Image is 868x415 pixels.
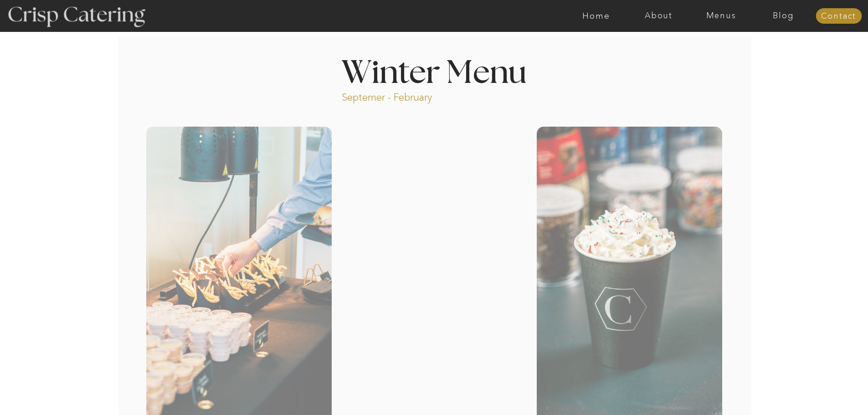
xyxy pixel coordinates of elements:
[565,11,627,20] a: Home
[752,11,815,20] a: Blog
[308,57,561,84] h1: Winter Menu
[690,11,752,20] a: Menus
[816,12,862,21] a: Contact
[342,91,467,101] p: Septemer - February
[627,11,690,20] a: About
